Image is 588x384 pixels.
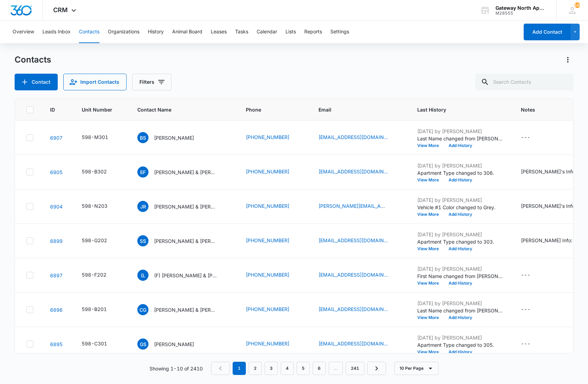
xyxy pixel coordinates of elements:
[50,135,63,141] a: Navigate to contact details page for Brian Sanchez
[15,74,58,90] button: Add Contact
[154,272,217,279] p: (F) [PERSON_NAME] & [PERSON_NAME] & [PERSON_NAME]
[521,168,576,175] div: [PERSON_NAME]'s Info:
[417,247,444,251] button: View More
[521,237,572,244] div: [PERSON_NAME] Info:
[148,21,164,43] button: History
[246,237,302,245] div: Phone - (307) 343-0547 - Select to Edit Field
[246,340,289,347] a: [PHONE_NUMBER]
[154,306,217,313] p: [PERSON_NAME] & [PERSON_NAME]
[137,235,148,246] span: SS
[313,362,326,375] a: Page 6
[82,202,120,211] div: Unit Number - 598-N203 - Select to Edit Field
[521,340,543,348] div: Notes - - Select to Edit Field
[137,304,229,315] div: Contact Name - Crystal Gonzales & Branson Gonzales - Select to Edit Field
[574,2,580,8] span: 108
[444,350,477,354] button: Add History
[82,305,107,313] div: 598-B201
[63,74,127,90] button: Import Contacts
[417,144,444,148] button: View More
[417,169,504,177] p: Apartment Type changed to 306.
[82,237,107,244] div: 598-G202
[319,340,401,348] div: Email - gonzalosantos745@gmail.com - Select to Edit Field
[82,133,121,142] div: Unit Number - 598-M301 - Select to Edit Field
[150,365,203,372] p: Showing 1-10 of 2410
[82,202,107,210] div: 598-N203
[246,305,289,313] a: [PHONE_NUMBER]
[154,203,217,210] p: [PERSON_NAME] & [PERSON_NAME]
[319,168,401,176] div: Email - emmafrench716@gmail.com - Select to Edit Field
[319,202,388,210] a: [PERSON_NAME][EMAIL_ADDRESS][DOMAIN_NAME]
[233,362,246,375] em: 1
[417,300,504,307] p: [DATE] by [PERSON_NAME]
[50,169,63,175] a: Navigate to contact details page for Emma French & Fernando Duarte
[50,341,63,347] a: Navigate to contact details page for Gonzalo Santos
[50,307,63,313] a: Navigate to contact details page for Crystal Gonzales & Branson Gonzales
[137,166,229,178] div: Contact Name - Emma French & Fernando Duarte - Select to Edit Field
[246,271,302,279] div: Phone - (720) 333-2856 - Select to Edit Field
[137,132,148,143] span: BS
[82,168,107,175] div: 598-B302
[82,271,119,279] div: Unit Number - 598-F202 - Select to Edit Field
[246,106,292,113] span: Phone
[417,265,504,272] p: [DATE] by [PERSON_NAME]
[154,134,194,141] p: [PERSON_NAME]
[137,106,219,113] span: Contact Name
[285,21,296,43] button: Lists
[574,2,580,8] div: notifications count
[82,271,106,278] div: 598-F202
[417,307,504,314] p: Last Name changed from [PERSON_NAME] &amp; [PERSON_NAME] to [PERSON_NAME] &amp; [PERSON_NAME].
[297,362,310,375] a: Page 5
[82,133,108,141] div: 598-M301
[15,55,51,65] h1: Contacts
[444,178,477,182] button: Add History
[521,340,530,348] div: ---
[521,305,543,314] div: Notes - - Select to Edit Field
[417,196,504,204] p: [DATE] by [PERSON_NAME]
[319,305,401,314] div: Email - c_l_gonzales@yahoo.com - Select to Edit Field
[417,204,504,211] p: Vehicle #1 Color changed to Grey.
[82,237,120,245] div: Unit Number - 598-G202 - Select to Edit Field
[82,340,120,348] div: Unit Number - 598-C301 - Select to Edit Field
[246,305,302,314] div: Phone - (720) 400-5632 - Select to Edit Field
[246,271,289,278] a: [PHONE_NUMBER]
[50,272,63,278] a: Navigate to contact details page for (F) Lilia Castaneda & Gonzalo Santos & Tania C. Santos
[257,21,277,43] button: Calendar
[394,362,438,375] button: 10 Per Page
[417,128,504,135] p: [DATE] by [PERSON_NAME]
[246,340,302,348] div: Phone - (303) 434-8181 - Select to Edit Field
[265,362,278,375] a: Page 3
[137,201,229,212] div: Contact Name - Joel Robles III & Maria Martinez - Select to Edit Field
[50,106,55,113] span: ID
[137,270,229,281] div: Contact Name - (F) Lilia Castaneda & Gonzalo Santos & Tania C. Santos - Select to Edit Field
[319,237,401,245] div: Email - bigbongcafe@gmail.com - Select to Edit Field
[50,238,63,244] a: Navigate to contact details page for Stephen Skare & Yong Hamilton
[417,162,504,169] p: [DATE] by [PERSON_NAME]
[172,21,202,43] button: Animal Board
[417,316,444,320] button: View More
[246,168,289,175] a: [PHONE_NUMBER]
[281,362,294,375] a: Page 4
[330,21,349,43] button: Settings
[521,305,530,314] div: ---
[319,133,388,141] a: [EMAIL_ADDRESS][DOMAIN_NAME]
[521,271,543,279] div: Notes - - Select to Edit Field
[524,24,571,40] button: Add Contact
[444,281,477,285] button: Add History
[417,341,504,349] p: Apartment Type changed to 305.
[137,235,229,246] div: Contact Name - Stephen Skare & Yong Hamilton - Select to Edit Field
[82,168,119,176] div: Unit Number - 598-B302 - Select to Edit Field
[496,5,546,11] div: account name
[249,362,262,375] a: Page 2
[50,204,63,210] a: Navigate to contact details page for Joel Robles III & Maria Martinez
[137,166,148,178] span: EF
[154,341,194,348] p: [PERSON_NAME]
[444,212,477,216] button: Add History
[319,271,401,279] div: Email - taniachavez202@gmail.com - Select to Edit Field
[319,133,401,142] div: Email - briansanc07@hotmail.com - Select to Edit Field
[417,212,444,216] button: View More
[82,340,107,347] div: 598-C301
[304,21,322,43] button: Reports
[235,21,248,43] button: Tasks
[496,11,546,16] div: account id
[154,237,217,245] p: [PERSON_NAME] & [PERSON_NAME]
